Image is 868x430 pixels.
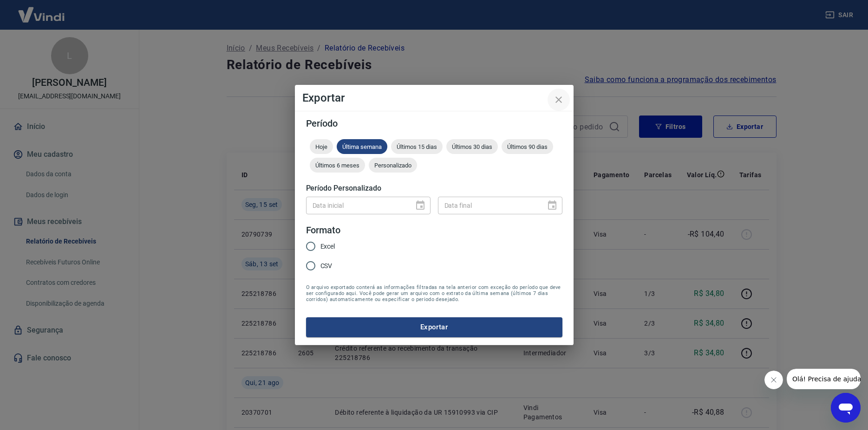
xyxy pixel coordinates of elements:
div: Última semana [337,139,387,154]
div: Últimos 90 dias [502,139,553,154]
legend: Formato [306,224,341,237]
h5: Período Personalizado [306,184,562,193]
iframe: Botão para abrir a janela de mensagens [831,393,861,423]
span: Última semana [337,143,387,150]
div: Personalizado [369,158,417,173]
iframe: Fechar mensagem [764,371,783,389]
h4: Exportar [302,92,566,103]
input: DD/MM/YYYY [306,197,407,214]
span: Excel [320,242,335,251]
span: Últimos 15 dias [391,143,443,150]
div: Últimos 15 dias [391,139,443,154]
span: Personalizado [369,162,417,169]
h5: Período [306,119,562,128]
span: Últimos 6 meses [310,162,365,169]
span: O arquivo exportado conterá as informações filtradas na tela anterior com exceção do período que ... [306,284,562,302]
span: CSV [320,261,333,271]
span: Hoje [310,143,333,150]
input: DD/MM/YYYY [438,197,539,214]
div: Últimos 30 dias [446,139,498,154]
button: close [548,89,570,111]
span: Últimos 90 dias [502,143,553,150]
button: Exportar [306,317,562,337]
div: Hoje [310,139,333,154]
span: Últimos 30 dias [446,143,498,150]
iframe: Mensagem da empresa [787,369,861,389]
div: Últimos 6 meses [310,158,365,173]
span: Olá! Precisa de ajuda? [6,6,78,14]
